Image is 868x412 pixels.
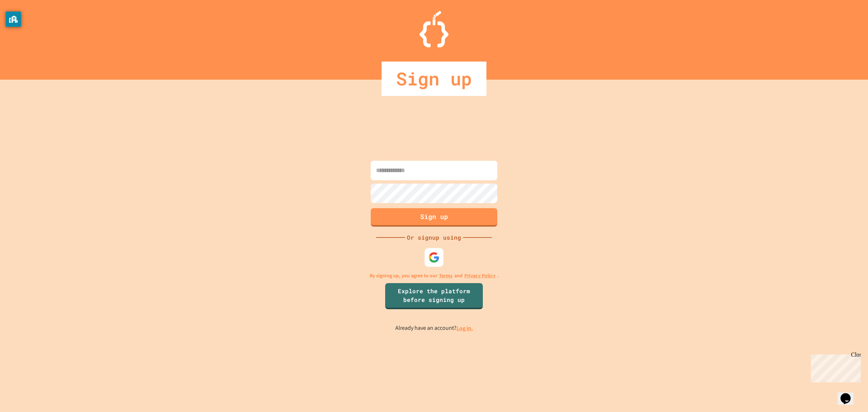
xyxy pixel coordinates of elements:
div: Sign up [382,62,486,96]
iframe: chat widget [838,383,861,405]
a: Log in. [456,324,473,332]
p: By signing up, you agree to our and . [370,272,499,279]
a: Explore the platform before signing up [385,283,483,309]
button: Sign up [371,208,497,227]
button: privacy banner [6,12,21,27]
img: Logo.svg [420,11,448,47]
p: Already have an account? [395,324,473,333]
iframe: chat widget [808,352,861,382]
a: Privacy Policy [464,272,495,279]
div: Or signup using [405,233,463,242]
a: Terms [439,272,452,279]
img: google-icon.svg [428,252,439,263]
div: Chat with us now!Close [3,3,50,46]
